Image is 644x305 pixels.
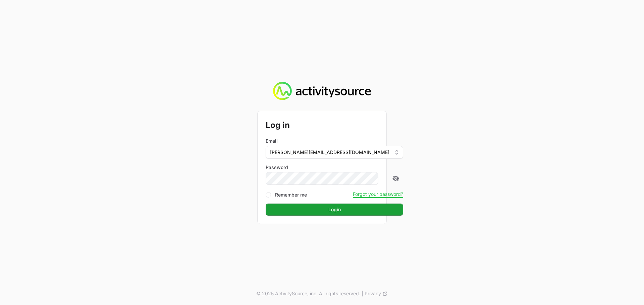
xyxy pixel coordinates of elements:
h2: Log in [266,119,403,131]
button: [PERSON_NAME][EMAIL_ADDRESS][DOMAIN_NAME] [266,146,403,159]
p: © 2025 ActivitySource, inc. All rights reserved. [256,290,360,297]
span: Login [328,206,341,214]
label: Email [266,138,278,144]
button: Forgot your password? [353,191,403,197]
span: [PERSON_NAME][EMAIL_ADDRESS][DOMAIN_NAME] [270,149,389,156]
button: Login [266,204,403,216]
img: Activity Source [273,82,371,100]
a: Privacy [365,290,388,297]
label: Password [266,164,403,171]
span: | [362,290,363,297]
label: Remember me [275,192,307,198]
